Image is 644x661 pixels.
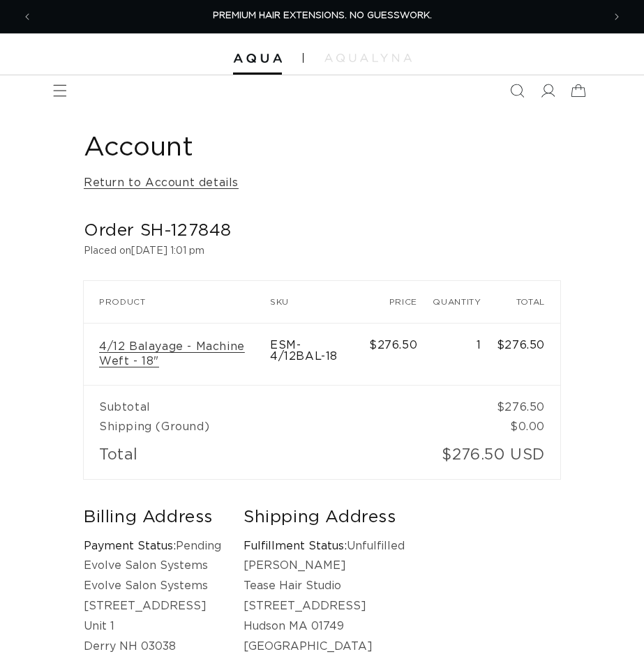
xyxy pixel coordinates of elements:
td: $276.50 USD [433,436,560,479]
p: Placed on [84,243,560,260]
button: Previous announcement [12,1,43,32]
td: Subtotal [84,385,497,417]
th: Total [497,281,560,323]
th: SKU [270,281,369,323]
time: [DATE] 1:01 pm [131,246,204,256]
p: Unfulfilled [244,536,405,556]
h2: Billing Address [84,507,221,529]
th: Product [84,281,270,323]
p: [PERSON_NAME] Tease Hair Studio [STREET_ADDRESS] Hudson MA 01749 [GEOGRAPHIC_DATA] [244,556,405,656]
td: Total [84,436,433,479]
strong: Payment Status: [84,540,176,552]
td: $276.50 [497,385,560,417]
img: aqualyna.com [324,54,412,62]
button: Next announcement [601,1,632,32]
h2: Order SH-127848 [84,220,560,242]
td: $276.50 [497,323,560,386]
td: $0.00 [497,417,560,436]
h2: Shipping Address [244,507,405,529]
a: Return to Account details [84,173,239,193]
td: 1 [433,323,497,386]
summary: Menu [45,75,75,106]
p: Pending [84,536,221,556]
th: Price [369,281,433,323]
span: PREMIUM HAIR EXTENSIONS. NO GUESSWORK. [213,11,432,20]
img: Aqua Hair Extensions [233,54,282,63]
h1: Account [84,131,560,165]
th: Quantity [433,281,497,323]
td: Shipping (Ground) [84,417,497,436]
td: ESM-4/12BAL-18 [270,323,369,386]
span: $276.50 [369,340,417,351]
summary: Search [502,75,532,106]
strong: Fulfillment Status: [244,540,347,552]
a: 4/12 Balayage - Machine Weft - 18" [99,340,255,369]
